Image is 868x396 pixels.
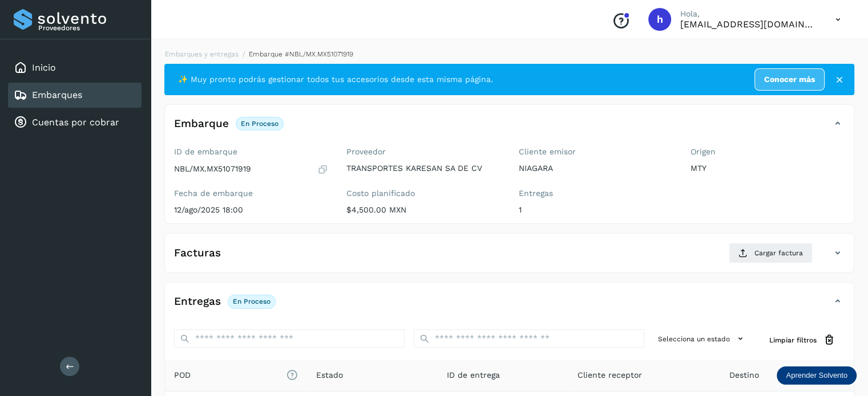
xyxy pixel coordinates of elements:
p: NBL/MX.MX51071919 [174,164,251,174]
label: Cliente emisor [519,147,673,157]
label: Entregas [519,189,673,198]
span: Cargar factura [754,248,803,258]
div: EmbarqueEn proceso [165,114,854,142]
span: Destino [729,369,759,381]
label: Fecha de embarque [174,189,328,198]
span: Cliente receptor [578,369,642,381]
span: Limpiar filtros [769,335,817,345]
span: ID de entrega [447,369,500,381]
p: Proveedores [38,24,137,32]
div: Aprender Solvento [777,366,857,385]
label: ID de embarque [174,147,328,157]
a: Embarques y entregas [165,50,239,58]
div: FacturasCargar factura [165,243,854,272]
div: EntregasEn proceso [165,292,854,320]
div: Embarques [8,83,142,108]
a: Inicio [32,62,56,73]
span: POD [174,369,298,381]
label: Proveedor [346,147,500,157]
p: $4,500.00 MXN [346,205,500,215]
p: 12/ago/2025 18:00 [174,205,328,215]
p: TRANSPORTES KARESAN SA DE CV [346,164,500,173]
p: hpichardo@karesan.com.mx [680,19,817,30]
h4: Facturas [174,247,221,260]
span: Estado [316,369,343,381]
p: Hola, [680,9,817,19]
span: Embarque #NBL/MX.MX51071919 [249,50,353,58]
label: Origen [691,147,845,157]
p: NIAGARA [519,164,673,173]
label: Costo planificado [346,189,500,198]
h4: Embarque [174,117,229,130]
p: 1 [519,205,673,215]
div: Cuentas por cobrar [8,110,142,135]
nav: breadcrumb [164,49,854,59]
p: En proceso [233,297,271,305]
button: Selecciona un estado [653,329,751,348]
a: Cuentas por cobrar [32,117,119,128]
button: Cargar factura [729,243,813,263]
p: MTY [691,164,845,173]
a: Conocer más [754,68,825,91]
p: En proceso [241,120,278,128]
a: Embarques [32,89,82,100]
button: Limpiar filtros [760,329,845,350]
p: Aprender Solvento [786,371,847,380]
h4: Entregas [174,295,221,308]
span: ✨ Muy pronto podrás gestionar todos tus accesorios desde esta misma página. [178,74,493,85]
div: Inicio [8,55,142,80]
